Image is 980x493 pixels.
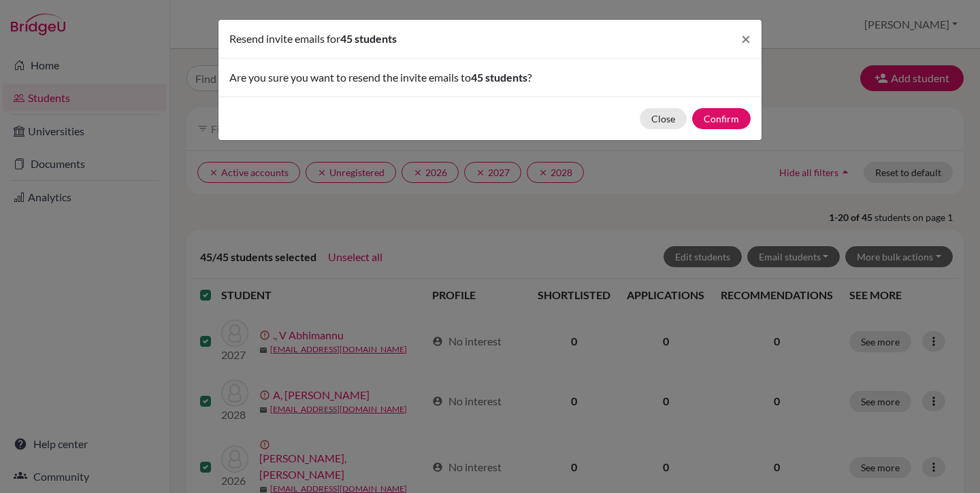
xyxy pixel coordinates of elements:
[730,20,762,58] button: Close
[471,71,527,84] span: 45 students
[640,108,687,129] button: Close
[229,32,340,45] span: Resend invite emails for
[741,29,751,48] span: ×
[229,69,751,86] p: Are you sure you want to resend the invite emails to ?
[340,32,397,45] span: 45 students
[692,108,751,129] button: Confirm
